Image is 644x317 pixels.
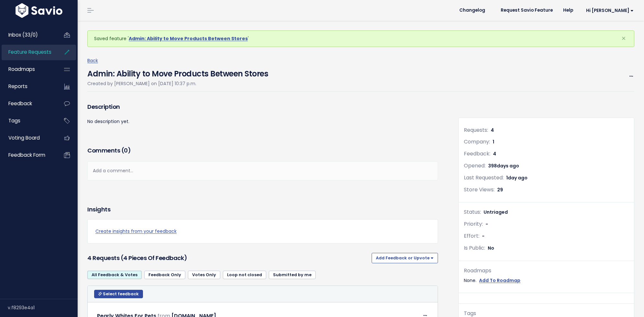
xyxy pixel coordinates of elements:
[464,138,490,145] span: Company:
[2,96,54,111] a: Feedback
[87,205,110,214] h3: Insights
[103,291,139,297] span: Select feedback
[479,277,520,285] a: Add To Roadmap
[484,209,508,215] span: Untriaged
[459,8,485,13] span: Changelog
[491,127,494,133] span: 4
[464,150,490,157] span: Feedback:
[578,6,639,16] a: Hi [PERSON_NAME]
[615,31,632,46] button: Close
[8,83,27,90] span: Reports
[87,146,438,155] h3: Comments ( )
[486,221,488,227] span: -
[87,161,438,180] div: Add a comment...
[464,126,488,134] span: Requests:
[464,220,483,228] span: Priority:
[14,3,64,18] img: logo-white.9d6f32f41409.svg
[223,271,266,279] a: Loop not closed
[87,271,142,279] a: All Feedback & Votes
[372,253,438,263] button: Add Feedback or Upvote
[2,148,54,163] a: Feedback form
[8,299,78,316] div: v.f8293e4a1
[464,266,629,276] div: Roadmaps
[8,49,51,55] span: Feature Requests
[464,232,479,240] span: Effort:
[2,113,54,128] a: Tags
[508,175,528,181] span: day ago
[87,118,438,126] p: No description yet.
[464,208,481,216] span: Status:
[586,8,634,13] span: Hi [PERSON_NAME]
[8,117,20,124] span: Tags
[87,65,268,80] h4: Admin: Ability to Move Products Between Stores
[2,62,54,77] a: Roadmaps
[8,100,32,107] span: Feedback
[87,102,438,111] h3: Description
[269,271,316,279] a: Submitted by me
[8,152,45,158] span: Feedback form
[87,80,196,87] span: Created by [PERSON_NAME] on [DATE] 10:37 p.m.
[2,45,54,60] a: Feature Requests
[464,244,485,252] span: Is Public:
[124,146,128,154] span: 0
[497,187,503,193] span: 29
[8,134,40,141] span: Voting Board
[482,233,485,239] span: -
[488,245,494,251] span: No
[144,271,185,279] a: Feedback Only
[558,6,578,15] a: Help
[87,57,98,64] a: Back
[496,6,558,15] a: Request Savio Feature
[497,163,519,169] span: days ago
[87,30,634,47] div: Saved feature ' '
[493,151,496,157] span: 4
[95,227,430,235] a: Create insights from your feedback
[464,186,495,193] span: Store Views:
[188,271,220,279] a: Votes Only
[2,28,54,42] a: Inbox (33/0)
[488,163,519,169] span: 398
[2,79,54,94] a: Reports
[506,175,528,181] span: 1
[8,66,35,73] span: Roadmaps
[129,35,248,42] a: Admin: Ability to Move Products Between Stores
[464,277,629,285] div: None.
[621,33,626,44] span: ×
[2,130,54,145] a: Voting Board
[8,31,38,38] span: Inbox (33/0)
[493,139,494,145] span: 1
[94,290,143,298] button: Select feedback
[464,162,486,169] span: Opened:
[87,254,369,263] h3: 4 Requests (4 pieces of Feedback)
[464,174,504,181] span: Last Requested:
